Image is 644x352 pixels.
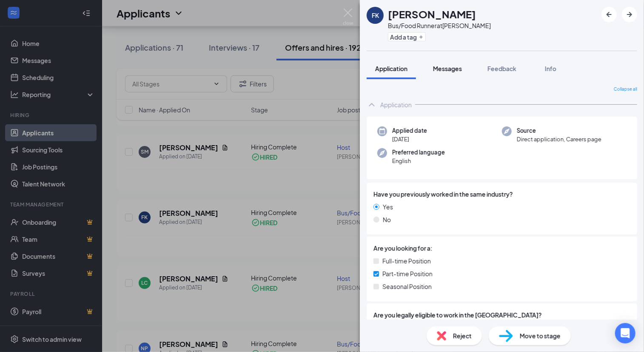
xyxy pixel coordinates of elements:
[545,65,556,72] span: Info
[622,7,637,22] button: ArrowRight
[373,189,513,199] span: Have you previously worked in the same industry?
[604,9,614,20] svg: ArrowLeftNew
[367,100,377,110] svg: ChevronUp
[517,135,601,143] span: Direct application, Careers page
[517,126,601,135] span: Source
[601,7,617,22] button: ArrowLeftNew
[383,215,391,224] span: No
[392,148,445,157] span: Preferred language
[388,7,476,21] h1: [PERSON_NAME]
[614,86,637,93] span: Collapse all
[520,331,561,341] span: Move to stage
[372,11,379,20] div: FK
[373,243,433,253] span: Are you looking for a:
[419,34,424,40] svg: Plus
[392,126,427,135] span: Applied date
[453,331,472,341] span: Reject
[388,32,426,41] button: PlusAdd a tag
[615,323,635,343] div: Open Intercom Messenger
[373,310,630,320] span: Are you legally eligible to work in the [GEOGRAPHIC_DATA]?
[392,157,445,165] span: English
[383,202,393,212] span: Yes
[375,65,407,72] span: Application
[487,65,516,72] span: Feedback
[382,269,433,278] span: Part-time Position
[388,21,491,30] div: Bus/Food Runner at [PERSON_NAME]
[392,135,427,143] span: [DATE]
[380,100,412,109] div: Application
[382,256,431,266] span: Full-time Position
[624,9,635,20] svg: ArrowRight
[433,65,462,72] span: Messages
[382,282,432,291] span: Seasonal Position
